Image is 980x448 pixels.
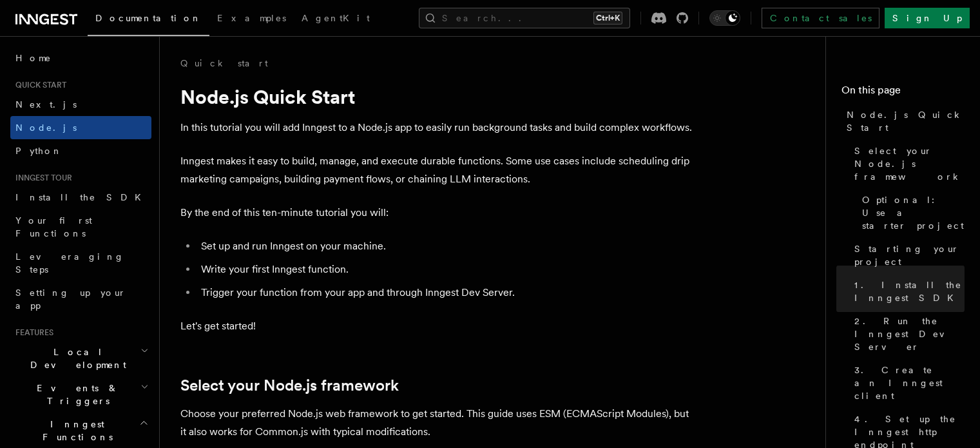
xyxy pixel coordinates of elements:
[180,57,268,70] a: Quick start
[854,278,965,304] span: 1. Install the Inngest SDK
[95,13,202,23] span: Documentation
[862,193,965,232] span: Optional: Use a starter project
[197,284,696,302] li: Trigger your function from your app and through Inngest Dev Server.
[10,173,72,183] span: Inngest tour
[209,4,294,35] a: Examples
[10,209,151,245] a: Your first Functions
[849,273,965,309] a: 1. Install the Inngest SDK
[180,376,399,394] a: Select your Node.js framework
[10,46,151,70] a: Home
[10,281,151,317] a: Setting up your app
[847,108,965,134] span: Node.js Quick Start
[180,119,696,137] p: In this tutorial you will add Inngest to a Node.js app to easily run background tasks and build c...
[10,93,151,116] a: Next.js
[841,83,965,103] h4: On this page
[849,358,965,407] a: 3. Create an Inngest client
[849,309,965,358] a: 2. Run the Inngest Dev Server
[10,245,151,281] a: Leveraging Steps
[180,85,696,108] h1: Node.js Quick Start
[593,12,622,24] kbd: Ctrl+K
[15,146,62,156] span: Python
[854,315,965,353] span: 2. Run the Inngest Dev Server
[180,317,696,335] p: Let's get started!
[762,8,879,28] a: Contact sales
[180,405,696,441] p: Choose your preferred Node.js web framework to get started. This guide uses ESM (ECMAScript Modul...
[10,116,151,139] a: Node.js
[854,144,965,183] span: Select your Node.js framework
[15,287,126,311] span: Setting up your app
[10,376,151,413] button: Events & Triggers
[841,103,965,139] a: Node.js Quick Start
[709,10,740,26] button: Toggle dark mode
[88,4,209,36] a: Documentation
[10,382,140,407] span: Events & Triggers
[854,242,965,268] span: Starting your project
[885,8,970,28] a: Sign Up
[15,52,52,64] span: Home
[10,139,151,162] a: Python
[10,186,151,209] a: Install the SDK
[197,237,696,255] li: Set up and run Inngest on your machine.
[849,237,965,273] a: Starting your project
[854,364,965,402] span: 3. Create an Inngest client
[15,99,77,110] span: Next.js
[10,340,151,376] button: Local Development
[180,152,696,188] p: Inngest makes it easy to build, manage, and execute durable functions. Some use cases include sch...
[217,13,286,23] span: Examples
[15,215,92,239] span: Your first Functions
[15,192,149,202] span: Install the SDK
[10,418,139,443] span: Inngest Functions
[849,139,965,188] a: Select your Node.js framework
[180,204,696,222] p: By the end of this ten-minute tutorial you will:
[10,80,66,90] span: Quick start
[10,346,140,371] span: Local Development
[419,8,630,28] button: Search...Ctrl+K
[197,260,696,278] li: Write your first Inngest function.
[302,13,370,23] span: AgentKit
[294,4,378,35] a: AgentKit
[10,327,53,338] span: Features
[15,251,124,275] span: Leveraging Steps
[15,122,77,133] span: Node.js
[857,188,965,237] a: Optional: Use a starter project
